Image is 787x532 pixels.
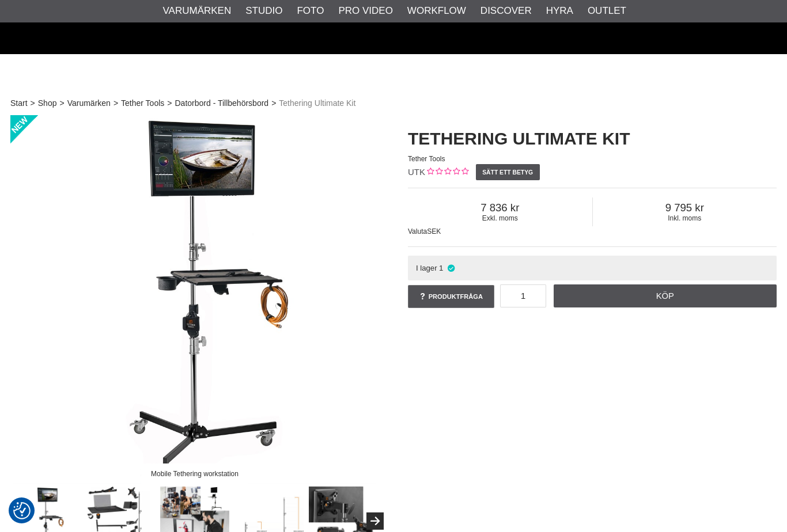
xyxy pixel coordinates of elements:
[407,3,466,18] a: Workflow
[59,97,64,109] span: >
[121,97,164,109] a: Tether Tools
[141,463,248,484] div: Mobile Tethering workstation
[163,3,232,18] a: Varumärken
[416,264,437,272] span: I lager
[338,3,392,18] a: Pro Video
[480,3,532,18] a: Discover
[588,3,626,18] a: Outlet
[427,227,441,235] span: SEK
[546,3,573,18] a: Hyra
[245,3,282,18] a: Studio
[175,97,268,109] a: Datorbord - Tillbehörsbord
[38,97,57,109] a: Shop
[408,127,777,151] h1: Tethering Ultimate Kit
[366,512,384,530] button: Next
[67,97,111,109] a: Varumärken
[31,97,35,109] span: >
[10,97,28,109] a: Start
[408,167,425,177] span: UTK
[408,155,445,163] span: Tether Tools
[10,115,379,484] img: Mobile Tethering workstation
[408,227,427,235] span: Valuta
[593,214,777,222] span: Inkl. moms
[425,166,468,178] div: Kundbetyg: 0
[554,284,777,307] a: Köp
[593,202,777,214] span: 9 795
[408,214,592,222] span: Exkl. moms
[446,264,456,272] i: I lager
[279,97,355,109] span: Tethering Ultimate Kit
[13,502,31,519] img: Revisit consent button
[167,97,172,109] span: >
[408,202,592,214] span: 7 836
[13,500,31,521] button: Samtyckesinställningar
[113,97,118,109] span: >
[297,3,324,18] a: Foto
[408,285,494,308] a: Produktfråga
[439,264,443,272] span: 1
[476,164,540,180] a: Sätt ett betyg
[271,97,276,109] span: >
